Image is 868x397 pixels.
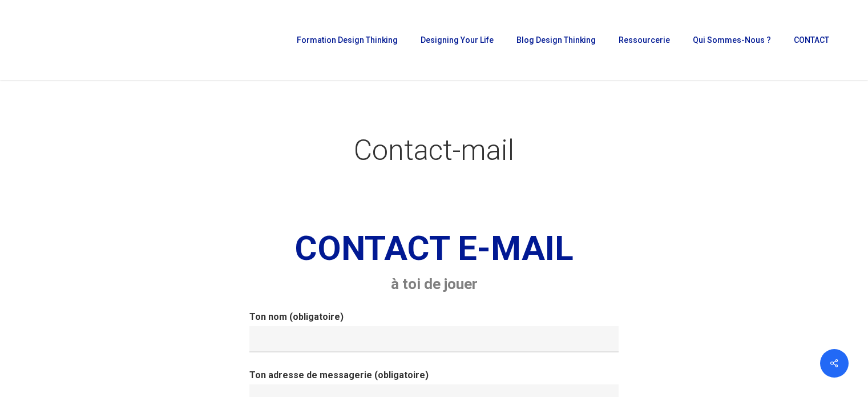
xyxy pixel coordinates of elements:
span: Ressourcerie [619,35,670,45]
span: Qui sommes-nous ? [693,35,771,45]
a: Ressourcerie [613,36,676,44]
h1: CONTACT E-MAIL [58,227,810,270]
img: French Future Academy [16,17,136,63]
a: Formation Design Thinking [291,36,403,44]
a: Qui sommes-nous ? [687,36,777,44]
a: Designing Your Life [415,36,499,44]
span: Formation Design Thinking [297,35,398,45]
span: CONTACT [794,35,829,45]
h1: Contact-mail [58,122,811,179]
label: Ton nom (obligatoire) [249,311,618,352]
strong: à toi de jouer [391,275,478,292]
input: Ton nom (obligatoire) [249,326,618,352]
span: Designing Your Life [421,35,494,45]
span: Blog Design Thinking [516,35,596,45]
a: CONTACT [788,36,835,44]
a: Blog Design Thinking [511,36,601,44]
